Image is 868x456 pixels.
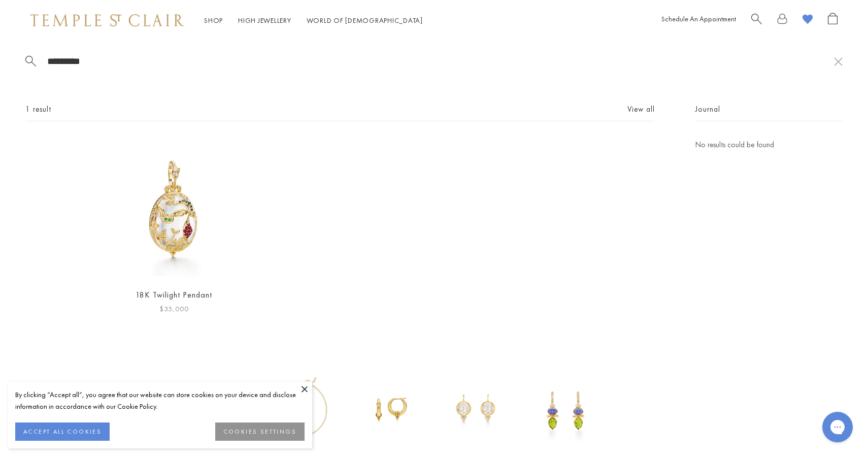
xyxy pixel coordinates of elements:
a: World of [DEMOGRAPHIC_DATA]World of [DEMOGRAPHIC_DATA] [307,16,423,25]
a: Search [751,13,762,28]
a: High JewelleryHigh Jewellery [238,16,291,25]
iframe: Gorgias live chat messenger [817,408,858,446]
nav: Main navigation [204,14,423,27]
span: $35,000 [159,303,189,315]
img: 18K Dynasty Drop Earrings [523,369,602,448]
img: 18K Twilight Pendant [104,139,244,279]
a: View Wishlist [803,13,813,28]
img: Temple St. Clair [30,14,184,26]
a: Schedule An Appointment [661,14,736,23]
a: ShopShop [204,16,223,25]
img: 18K Moonface Earrings [437,369,515,448]
span: Journal [695,103,720,116]
a: View all [627,104,655,115]
img: 18K Hellenistic Hoop Earrings [350,369,429,448]
a: 18K Twilight Pendant [136,289,212,300]
button: COOKIES SETTINGS [215,422,305,441]
a: Open Shopping Bag [828,13,838,28]
p: No results could be found [695,139,843,151]
button: ACCEPT ALL COOKIES [15,422,110,441]
div: By clicking “Accept all”, you agree that our website can store cookies on your device and disclos... [15,389,305,412]
img: 18K Small Oval Chain [264,369,343,448]
span: 1 result [25,103,51,116]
